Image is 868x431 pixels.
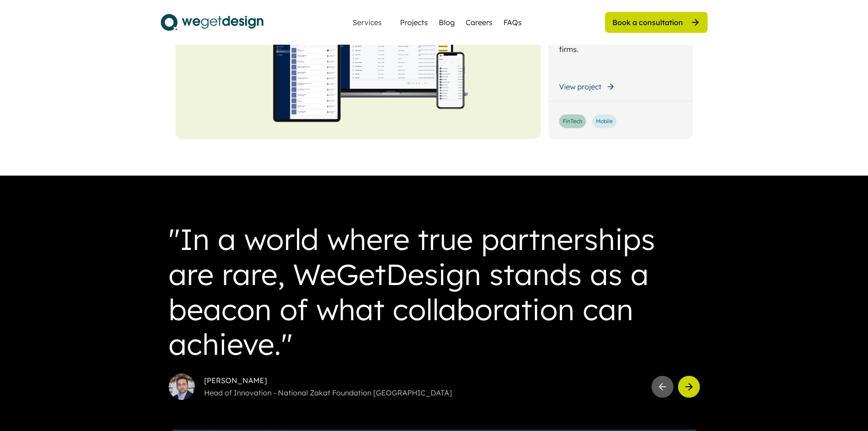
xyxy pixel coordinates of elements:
[596,118,613,125] div: Mobile
[559,82,601,92] div: View project
[563,118,582,125] div: FinTech
[349,19,385,26] div: Services
[466,17,493,28] a: Careers
[204,387,644,398] div: Head of Innovation - National Zakat Foundation [GEOGRAPHIC_DATA]
[161,11,263,34] img: logo.svg
[204,375,644,385] div: [PERSON_NAME]
[439,17,455,28] a: Blog
[169,222,700,362] div: "In a world where true partnerships are rare, WeGetDesign stands as a beacon of what collaboratio...
[400,17,428,28] a: Projects
[169,374,195,400] img: 1671710238819.jpeg
[503,17,522,28] a: FAQs
[612,17,683,27] div: Book a consultation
